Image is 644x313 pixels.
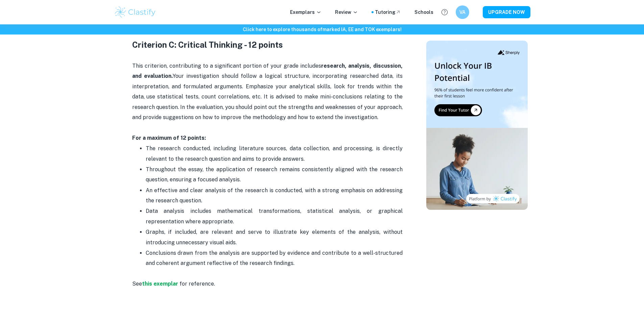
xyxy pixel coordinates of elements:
[146,143,403,164] p: The research conducted, including literature sources, data collection, and processing, is directl...
[132,40,283,49] strong: Criterion C: Critical Thinking - 12 points
[132,61,403,143] p: This criterion, contributing to a significant portion of your grade includes Your investigation s...
[414,8,433,16] a: Schools
[375,8,401,16] a: Tutoring
[146,206,403,227] p: Data analysis includes mathematical transformations, statistical analysis, or graphical represent...
[458,8,466,16] h6: VA
[146,248,403,269] p: Conclusions drawn from the analysis are supported by evidence and contribute to a well-structured...
[114,5,157,19] img: Clastify logo
[146,227,403,248] p: Graphs, if included, are relevant and serve to illustrate key elements of the analysis, without i...
[456,5,469,19] button: VA
[142,281,180,287] a: this exemplar
[1,26,643,33] h6: Click here to explore thousands of marked IA, EE and TOK exemplars !
[335,8,358,16] p: Review
[132,269,403,289] p: See for reference.
[146,164,403,185] p: Throughout the essay, the application of research remains consistently aligned with the research ...
[132,135,206,141] strong: For a maximum of 12 points:
[483,6,530,18] button: UPGRADE NOW
[290,8,321,16] p: Exemplars
[142,281,178,287] strong: this exemplar
[439,6,450,18] button: Help and Feedback
[146,185,403,206] p: An effective and clear analysis of the research is conducted, with a strong emphasis on addressin...
[426,41,528,210] img: Thumbnail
